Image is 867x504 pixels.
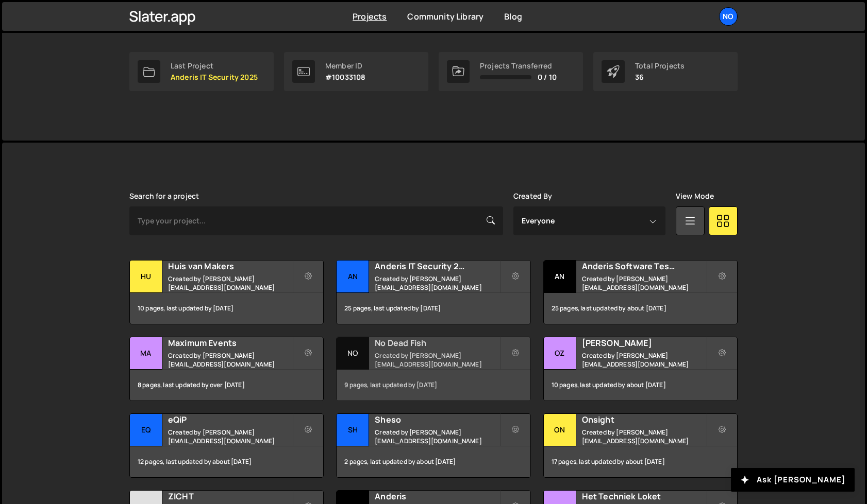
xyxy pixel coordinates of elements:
[129,52,274,91] a: Last Project Anderis IT Security 2025
[543,260,738,324] a: An Anderis Software Testing Created by [PERSON_NAME][EMAIL_ADDRESS][DOMAIN_NAME] 25 pages, last u...
[375,351,499,369] small: Created by [PERSON_NAME][EMAIL_ADDRESS][DOMAIN_NAME]
[168,260,292,272] h2: Huis van Makers
[337,446,530,477] div: 2 pages, last updated by about [DATE]
[582,491,706,502] h2: Het Techniek Loket
[635,73,685,81] p: 36
[129,337,324,401] a: Ma Maximum Events Created by [PERSON_NAME][EMAIL_ADDRESS][DOMAIN_NAME] 8 pages, last updated by o...
[336,260,530,324] a: An Anderis IT Security 2025 Created by [PERSON_NAME][EMAIL_ADDRESS][DOMAIN_NAME] 25 pages, last u...
[543,413,738,478] a: On Onsight Created by [PERSON_NAME][EMAIL_ADDRESS][DOMAIN_NAME] 17 pages, last updated by about [...
[325,62,365,70] div: Member ID
[582,414,706,425] h2: Onsight
[337,414,369,446] div: Sh
[375,491,499,502] h2: Anderis
[337,260,369,293] div: An
[375,274,499,292] small: Created by [PERSON_NAME][EMAIL_ADDRESS][DOMAIN_NAME]
[130,260,162,293] div: Hu
[719,7,738,26] a: No
[582,351,706,369] small: Created by [PERSON_NAME][EMAIL_ADDRESS][DOMAIN_NAME]
[336,337,530,401] a: No No Dead Fish Created by [PERSON_NAME][EMAIL_ADDRESS][DOMAIN_NAME] 9 pages, last updated by [DATE]
[582,428,706,445] small: Created by [PERSON_NAME][EMAIL_ADDRESS][DOMAIN_NAME]
[168,274,292,292] small: Created by [PERSON_NAME][EMAIL_ADDRESS][DOMAIN_NAME]
[168,414,292,425] h2: eQiP
[731,468,855,492] button: Ask [PERSON_NAME]
[543,337,738,401] a: OZ [PERSON_NAME] Created by [PERSON_NAME][EMAIL_ADDRESS][DOMAIN_NAME] 10 pages, last updated by a...
[337,370,530,401] div: 9 pages, last updated by [DATE]
[171,73,258,81] p: Anderis IT Security 2025
[375,428,499,445] small: Created by [PERSON_NAME][EMAIL_ADDRESS][DOMAIN_NAME]
[635,62,685,70] div: Total Projects
[168,428,292,445] small: Created by [PERSON_NAME][EMAIL_ADDRESS][DOMAIN_NAME]
[129,413,324,478] a: eQ eQiP Created by [PERSON_NAME][EMAIL_ADDRESS][DOMAIN_NAME] 12 pages, last updated by about [DATE]
[582,337,706,349] h2: [PERSON_NAME]
[337,337,369,370] div: No
[544,414,576,446] div: On
[513,192,553,200] label: Created By
[544,370,737,401] div: 10 pages, last updated by about [DATE]
[504,11,522,22] a: Blog
[130,370,323,401] div: 8 pages, last updated by over [DATE]
[129,192,199,200] label: Search for a project
[129,206,503,235] input: Type your project...
[353,11,387,22] a: Projects
[168,491,292,502] h2: ZICHT
[582,274,706,292] small: Created by [PERSON_NAME][EMAIL_ADDRESS][DOMAIN_NAME]
[130,293,323,324] div: 10 pages, last updated by [DATE]
[582,260,706,272] h2: Anderis Software Testing
[130,337,162,370] div: Ma
[168,351,292,369] small: Created by [PERSON_NAME][EMAIL_ADDRESS][DOMAIN_NAME]
[337,293,530,324] div: 25 pages, last updated by [DATE]
[544,337,576,370] div: OZ
[168,337,292,349] h2: Maximum Events
[325,73,365,81] p: #10033108
[544,293,737,324] div: 25 pages, last updated by about [DATE]
[130,446,323,477] div: 12 pages, last updated by about [DATE]
[336,413,530,478] a: Sh Sheso Created by [PERSON_NAME][EMAIL_ADDRESS][DOMAIN_NAME] 2 pages, last updated by about [DATE]
[129,260,324,324] a: Hu Huis van Makers Created by [PERSON_NAME][EMAIL_ADDRESS][DOMAIN_NAME] 10 pages, last updated by...
[544,260,576,293] div: An
[375,337,499,349] h2: No Dead Fish
[480,62,557,70] div: Projects Transferred
[676,192,714,200] label: View Mode
[407,11,483,22] a: Community Library
[375,260,499,272] h2: Anderis IT Security 2025
[538,73,557,81] span: 0 / 10
[375,414,499,425] h2: Sheso
[171,62,258,70] div: Last Project
[544,446,737,477] div: 17 pages, last updated by about [DATE]
[130,414,162,446] div: eQ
